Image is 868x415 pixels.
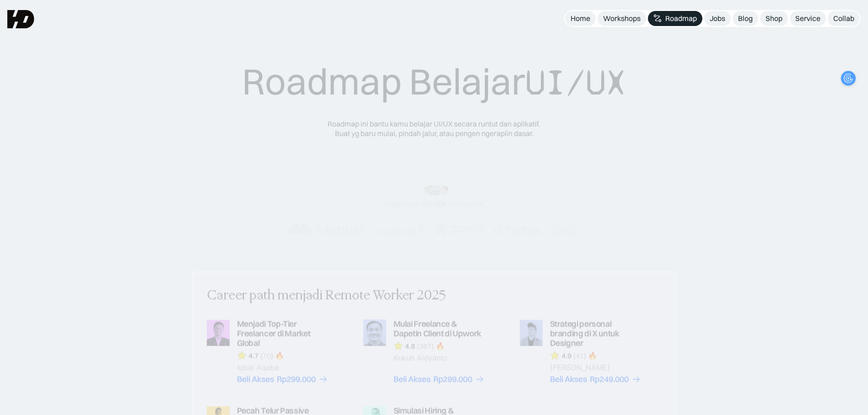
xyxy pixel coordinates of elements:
a: Beli AksesRp299.000 [394,375,485,384]
div: Service [795,14,820,23]
a: Workshops [598,11,646,26]
a: Home [565,11,596,26]
div: Workshops [603,14,641,23]
div: Roadmap [665,14,697,23]
div: Rp249.000 [590,375,629,384]
a: Collab [828,11,860,26]
div: Rp299.000 [277,375,316,384]
div: Collab [833,14,854,23]
div: Beli Akses [550,375,587,384]
div: Shop [766,14,782,23]
a: Service [790,11,826,26]
a: Beli AksesRp249.000 [550,375,641,384]
div: Beli Akses [237,375,274,384]
div: Jadi Remote Worker 2025 [192,272,277,279]
a: Beli AksesRp299.000 [237,375,328,384]
div: Roadmap Belajar [242,59,626,105]
a: Roadmap [648,11,702,26]
div: Career path menjadi Remote Worker 2025 [207,286,446,305]
div: Beli Akses [394,375,431,384]
div: Roadmap ini bantu kamu belajar UI/UX secara runtut dan aplikatif. Buat yg baru mulai, pindah jalu... [320,119,549,138]
span: UI/UX [525,61,626,105]
div: Rp299.000 [433,375,472,384]
div: Dipercaya oleh designers [385,199,483,209]
span: 50k+ [434,199,451,208]
a: Jobs [704,11,731,26]
div: Jobs [710,14,725,23]
div: Home [571,14,590,23]
a: Shop [760,11,788,26]
a: Blog [733,11,758,26]
div: Blog [738,14,753,23]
